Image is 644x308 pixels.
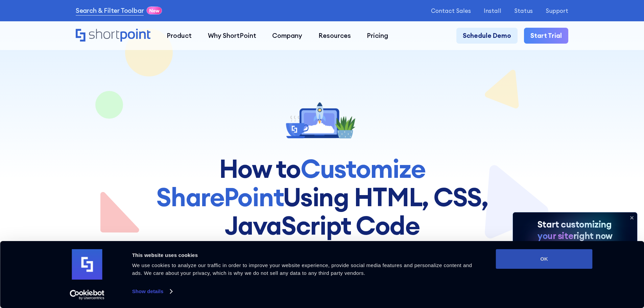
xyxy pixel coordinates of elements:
button: OK [496,249,593,269]
a: Show details [132,286,172,297]
div: This website uses cookies [132,251,481,259]
div: Product [167,31,192,41]
a: Support [546,7,568,14]
a: Start Trial [524,28,568,44]
a: Resources [310,28,359,44]
a: Why ShortPoint [200,28,264,44]
h1: How to Using HTML, CSS, JavaScript Code [129,155,515,239]
span: Customize SharePoint [156,152,425,213]
a: Schedule Demo [456,28,518,44]
a: Usercentrics Cookiebot - opens in a new window [57,290,117,300]
div: Pricing [367,31,388,41]
div: Company [272,31,302,41]
img: logo [72,249,102,280]
a: Contact Sales [431,7,471,14]
a: Pricing [359,28,397,44]
div: Why ShortPoint [208,31,256,41]
div: Resources [318,31,351,41]
a: Product [159,28,200,44]
a: Search & Filter Toolbar [76,6,144,16]
a: Home [76,29,150,43]
a: Install [484,7,501,14]
a: Status [514,7,533,14]
span: We use cookies to analyze our traffic in order to improve your website experience, provide social... [132,262,472,276]
a: Company [264,28,310,44]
